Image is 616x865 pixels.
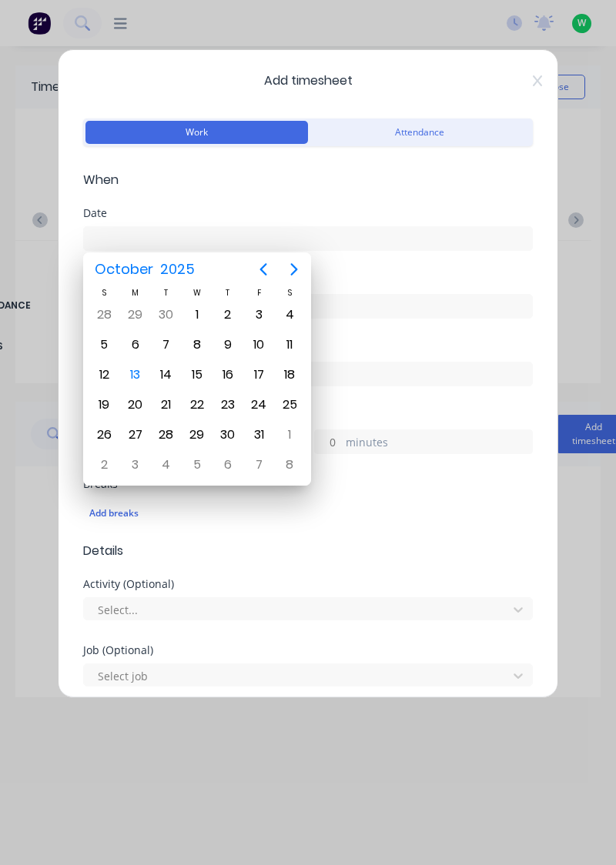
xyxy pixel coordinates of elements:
[182,286,213,299] div: W
[85,121,308,144] button: Work
[186,453,209,476] div: Wednesday, November 5, 2025
[216,333,239,356] div: Thursday, October 9, 2025
[91,255,156,283] span: October
[156,255,198,283] span: 2025
[89,286,119,299] div: S
[151,286,182,299] div: T
[186,363,209,386] div: Wednesday, October 15, 2025
[155,393,178,416] div: Tuesday, October 21, 2025
[274,286,305,299] div: S
[124,393,147,416] div: Monday, October 20, 2025
[186,393,209,416] div: Wednesday, October 22, 2025
[278,303,301,326] div: Saturday, October 4, 2025
[308,121,531,144] button: Attendance
[124,303,147,326] div: Monday, September 29, 2025
[155,363,178,386] div: Tuesday, October 14, 2025
[83,579,533,589] div: Activity (Optional)
[243,286,274,299] div: F
[186,423,209,446] div: Wednesday, October 29, 2025
[248,254,279,285] button: Previous page
[92,363,115,386] div: Sunday, October 12, 2025
[85,255,204,283] button: October2025
[278,333,301,356] div: Saturday, October 11, 2025
[83,645,533,656] div: Job (Optional)
[92,423,115,446] div: Sunday, October 26, 2025
[216,423,239,446] div: Thursday, October 30, 2025
[216,363,239,386] div: Thursday, October 16, 2025
[247,363,270,386] div: Friday, October 17, 2025
[92,393,115,416] div: Sunday, October 19, 2025
[213,286,243,299] div: T
[278,423,301,446] div: Saturday, November 1, 2025
[92,303,115,326] div: Sunday, September 28, 2025
[155,423,178,446] div: Tuesday, October 28, 2025
[83,542,533,560] span: Details
[89,503,527,523] div: Add breaks
[83,72,533,90] span: Add timesheet
[247,303,270,326] div: Friday, October 3, 2025
[186,333,209,356] div: Wednesday, October 8, 2025
[119,286,150,299] div: M
[155,453,178,476] div: Tuesday, November 4, 2025
[124,333,147,356] div: Monday, October 6, 2025
[155,303,178,326] div: Tuesday, September 30, 2025
[186,303,209,326] div: Wednesday, October 1, 2025
[315,430,342,453] input: 0
[216,453,239,476] div: Thursday, November 6, 2025
[124,363,147,386] div: Today, Monday, October 13, 2025
[247,423,270,446] div: Friday, October 31, 2025
[279,254,310,285] button: Next page
[155,333,178,356] div: Tuesday, October 7, 2025
[124,423,147,446] div: Monday, October 27, 2025
[346,434,532,453] label: minutes
[83,171,533,189] span: When
[124,453,147,476] div: Monday, November 3, 2025
[247,453,270,476] div: Friday, November 7, 2025
[83,208,533,219] div: Date
[83,479,533,489] div: Breaks
[247,393,270,416] div: Friday, October 24, 2025
[278,453,301,476] div: Saturday, November 8, 2025
[92,333,115,356] div: Sunday, October 5, 2025
[247,333,270,356] div: Friday, October 10, 2025
[216,393,239,416] div: Thursday, October 23, 2025
[216,303,239,326] div: Thursday, October 2, 2025
[92,453,115,476] div: Sunday, November 2, 2025
[278,393,301,416] div: Saturday, October 25, 2025
[278,363,301,386] div: Saturday, October 18, 2025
